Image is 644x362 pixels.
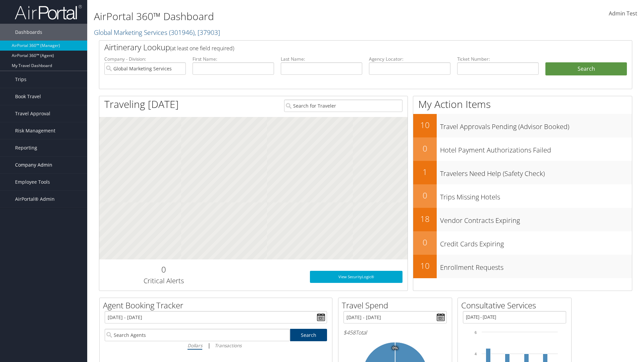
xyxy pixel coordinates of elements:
a: 18Vendor Contracts Expiring [413,208,632,231]
h2: 0 [104,264,223,275]
a: 1Travelers Need Help (Safety Check) [413,161,632,184]
h2: 10 [413,119,437,131]
span: Company Admin [15,157,52,173]
span: Admin Test [609,10,637,17]
h2: 1 [413,166,437,178]
h2: 0 [413,237,437,248]
a: 10Enrollment Requests [413,255,632,278]
label: First Name: [193,56,274,62]
span: Trips [15,71,26,88]
h3: Hotel Payment Authorizations Failed [440,142,632,155]
a: 0Trips Missing Hotels [413,184,632,208]
a: 0Credit Cards Expiring [413,231,632,255]
h2: Agent Booking Tracker [103,300,332,311]
h3: Trips Missing Hotels [440,189,632,202]
span: , [ 37903 ] [195,28,220,37]
h1: Traveling [DATE] [104,97,179,111]
a: 10Travel Approvals Pending (Advisor Booked) [413,114,632,137]
h2: 10 [413,260,437,271]
tspan: 6 [475,330,477,335]
h3: Critical Alerts [104,276,223,286]
a: View SecurityLogic® [310,271,402,283]
h2: 0 [413,190,437,201]
span: Travel Approval [15,105,50,122]
input: Search Agents [105,329,290,341]
tspan: 0% [392,346,398,350]
span: $458 [343,329,356,336]
span: ( 301946 ) [169,28,195,37]
h3: Travelers Need Help (Safety Check) [440,166,632,178]
span: Dashboards [15,24,42,41]
label: Ticket Number: [457,56,539,62]
i: Transactions [215,342,241,349]
span: Book Travel [15,88,41,105]
a: Global Marketing Services [94,28,220,37]
a: Admin Test [609,3,637,24]
i: Dollars [187,342,202,349]
h3: Travel Approvals Pending (Advisor Booked) [440,119,632,131]
h3: Enrollment Requests [440,259,632,272]
tspan: 4 [475,352,477,356]
button: Search [545,62,627,76]
h2: Travel Spend [342,300,452,311]
div: | [105,341,327,350]
h1: AirPortal 360™ Dashboard [94,9,456,23]
span: Reporting [15,139,37,156]
a: Search [290,329,327,341]
h3: Credit Cards Expiring [440,236,632,249]
a: 0Hotel Payment Authorizations Failed [413,137,632,161]
span: (at least one field required) [170,45,234,52]
h2: 18 [413,213,437,225]
span: Employee Tools [15,174,50,190]
span: Risk Management [15,122,55,139]
span: AirPortal® Admin [15,191,55,207]
h6: Total [343,329,447,336]
h2: Consultative Services [461,300,571,311]
label: Agency Locator: [369,56,450,62]
label: Company - Division: [104,56,186,62]
input: Search for Traveler [284,100,402,112]
img: airportal-logo.png [15,4,82,20]
h1: My Action Items [413,97,632,111]
h2: 0 [413,143,437,154]
label: Last Name: [281,56,362,62]
h2: Airtinerary Lookup [104,42,583,53]
h3: Vendor Contracts Expiring [440,213,632,225]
